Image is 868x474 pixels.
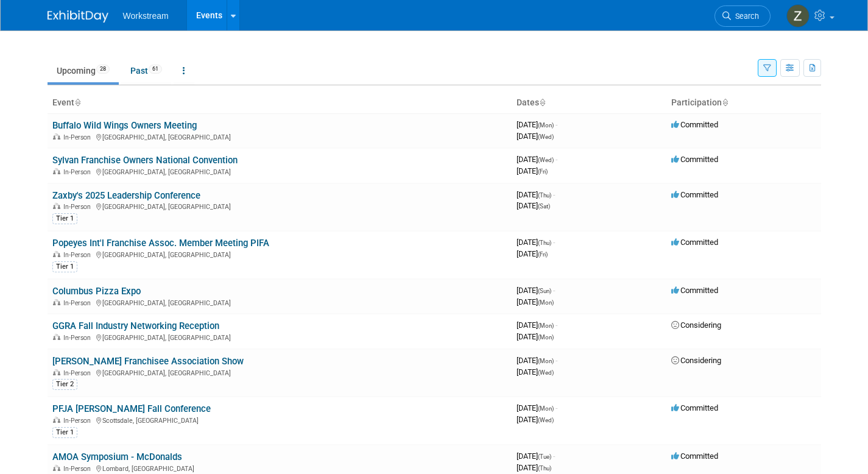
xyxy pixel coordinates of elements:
[553,286,555,295] span: -
[52,427,77,438] div: Tier 1
[517,201,550,210] span: [DATE]
[731,12,759,21] span: Search
[722,97,728,107] a: Sort by Participation Type
[52,367,507,377] div: [GEOGRAPHIC_DATA], [GEOGRAPHIC_DATA]
[538,157,554,163] span: (Wed)
[517,415,554,424] span: [DATE]
[52,415,507,425] div: Scottsdale, [GEOGRAPHIC_DATA]
[538,239,551,246] span: (Thu)
[63,334,94,342] span: In-Person
[517,320,557,330] span: [DATE]
[63,168,94,176] span: In-Person
[671,451,718,461] span: Committed
[538,322,554,329] span: (Mon)
[556,320,557,330] span: -
[52,379,77,390] div: Tier 2
[517,155,557,164] span: [DATE]
[48,93,512,113] th: Event
[52,451,182,462] a: AMOA Symposium - McDonalds
[556,403,557,412] span: -
[666,93,821,113] th: Participation
[63,369,94,377] span: In-Person
[538,405,554,412] span: (Mon)
[512,93,666,113] th: Dates
[517,120,557,129] span: [DATE]
[538,203,550,210] span: (Sat)
[121,59,171,82] a: Past61
[671,320,721,330] span: Considering
[538,122,554,129] span: (Mon)
[539,97,545,107] a: Sort by Start Date
[538,465,551,472] span: (Thu)
[52,120,197,131] a: Buffalo Wild Wings Owners Meeting
[517,297,554,306] span: [DATE]
[149,65,162,74] span: 61
[63,417,94,425] span: In-Person
[556,155,557,164] span: -
[517,451,555,461] span: [DATE]
[52,213,77,224] div: Tier 1
[538,358,554,364] span: (Mon)
[517,132,554,141] span: [DATE]
[48,59,119,82] a: Upcoming28
[52,132,507,141] div: [GEOGRAPHIC_DATA], [GEOGRAPHIC_DATA]
[52,155,238,166] a: Sylvan Franchise Owners National Convention
[671,356,721,365] span: Considering
[671,190,718,199] span: Committed
[53,334,60,340] img: In-Person Event
[52,249,507,259] div: [GEOGRAPHIC_DATA], [GEOGRAPHIC_DATA]
[538,369,554,376] span: (Wed)
[538,299,554,306] span: (Mon)
[538,251,548,258] span: (Fri)
[553,190,555,199] span: -
[52,238,269,249] a: Popeyes Int'l Franchise Assoc. Member Meeting PIFA
[52,166,507,176] div: [GEOGRAPHIC_DATA], [GEOGRAPHIC_DATA]
[53,203,60,209] img: In-Person Event
[53,369,60,375] img: In-Person Event
[52,190,200,201] a: Zaxby's 2025 Leadership Conference
[74,97,80,107] a: Sort by Event Name
[63,299,94,307] span: In-Person
[671,238,718,247] span: Committed
[553,238,555,247] span: -
[63,465,94,473] span: In-Person
[52,297,507,307] div: [GEOGRAPHIC_DATA], [GEOGRAPHIC_DATA]
[53,168,60,174] img: In-Person Event
[52,403,211,414] a: PFJA [PERSON_NAME] Fall Conference
[671,155,718,164] span: Committed
[53,299,60,305] img: In-Person Event
[52,463,507,473] div: Lombard, [GEOGRAPHIC_DATA]
[517,249,548,258] span: [DATE]
[671,403,718,412] span: Committed
[63,251,94,259] span: In-Person
[538,417,554,423] span: (Wed)
[52,201,507,211] div: [GEOGRAPHIC_DATA], [GEOGRAPHIC_DATA]
[538,168,548,175] span: (Fri)
[52,332,507,342] div: [GEOGRAPHIC_DATA], [GEOGRAPHIC_DATA]
[63,203,94,211] span: In-Person
[671,120,718,129] span: Committed
[671,286,718,295] span: Committed
[53,465,60,471] img: In-Person Event
[517,190,555,199] span: [DATE]
[517,367,554,377] span: [DATE]
[786,4,810,27] img: Zakiyah Hanani
[517,166,548,175] span: [DATE]
[517,356,557,365] span: [DATE]
[52,356,244,367] a: [PERSON_NAME] Franchisee Association Show
[715,5,771,27] a: Search
[123,11,169,21] span: Workstream
[96,65,110,74] span: 28
[517,238,555,247] span: [DATE]
[63,133,94,141] span: In-Person
[517,463,551,472] span: [DATE]
[53,251,60,257] img: In-Person Event
[556,356,557,365] span: -
[556,120,557,129] span: -
[553,451,555,461] span: -
[53,417,60,423] img: In-Person Event
[538,334,554,341] span: (Mon)
[48,10,108,23] img: ExhibitDay
[52,320,219,331] a: GGRA Fall Industry Networking Reception
[538,288,551,294] span: (Sun)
